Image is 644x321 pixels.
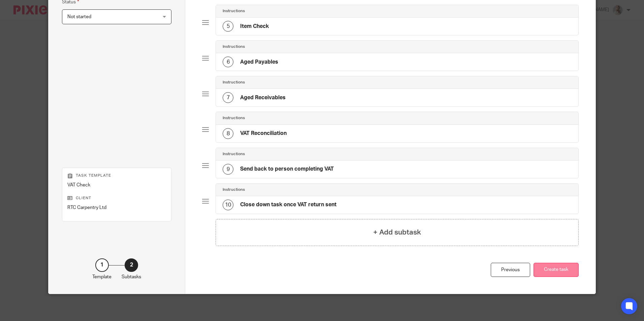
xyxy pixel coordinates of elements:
h4: Instructions [223,115,245,121]
h4: Close down task once VAT return sent [240,201,336,208]
h4: Aged Receivables [240,94,286,101]
button: Create task [534,263,579,277]
div: 1 [95,258,109,272]
p: Task template [67,173,166,178]
p: RTC Carpentry Ltd [67,204,166,211]
div: 8 [223,128,233,139]
div: 7 [223,92,233,103]
h4: Aged Payables [240,59,278,66]
p: Template [92,274,111,280]
h4: Send back to person completing VAT [240,166,334,173]
h4: Instructions [223,8,245,14]
span: Not started [67,14,91,19]
p: Client [67,195,166,201]
div: 2 [125,258,138,272]
h4: Item Check [240,23,269,30]
h4: VAT Reconciliation [240,130,287,137]
div: Previous [491,263,530,277]
h4: Instructions [223,80,245,85]
p: Subtasks [122,274,141,280]
h4: Instructions [223,44,245,49]
h4: + Add subtask [373,227,421,238]
div: 9 [223,164,233,175]
div: 5 [223,21,233,32]
div: 6 [223,57,233,67]
h4: Instructions [223,187,245,192]
h4: Instructions [223,151,245,157]
p: VAT Check [67,182,166,188]
div: 10 [223,200,233,210]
